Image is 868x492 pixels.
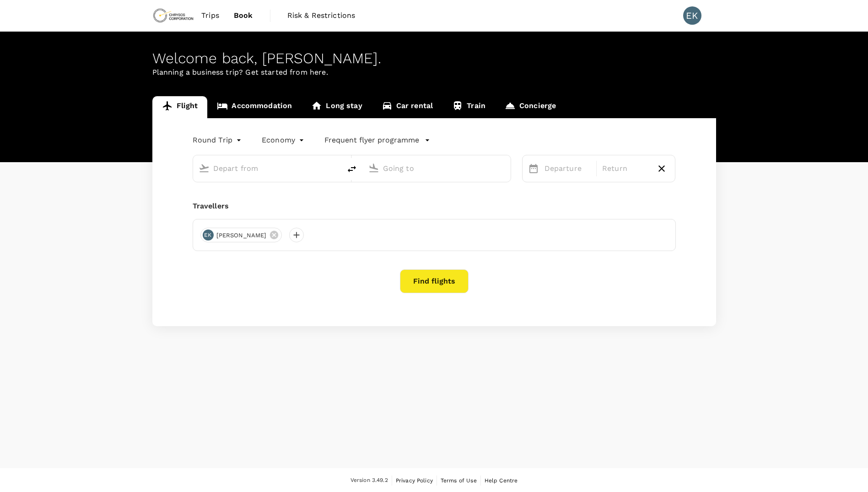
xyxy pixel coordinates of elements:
[201,10,219,21] span: Trips
[262,133,306,148] div: Economy
[683,6,701,25] div: EK
[485,476,518,486] a: Help Centre
[213,161,322,175] input: Depart from
[234,10,253,21] span: Book
[396,477,433,484] span: Privacy Policy
[602,163,648,174] p: Return
[324,135,419,146] p: Frequent flyer programme
[372,96,443,118] a: Car rental
[152,96,208,118] a: Flight
[504,167,506,169] button: Open
[152,50,716,67] div: Welcome back , [PERSON_NAME] .
[152,5,194,26] img: Chrysos Corporation
[485,477,518,484] span: Help Centre
[442,96,495,118] a: Train
[203,230,214,241] div: EK
[341,158,363,180] button: delete
[400,269,469,293] button: Find flights
[200,228,282,242] div: EK[PERSON_NAME]
[324,135,430,146] button: Frequent flyer programme
[193,201,676,212] div: Travellers
[441,477,477,484] span: Terms of Use
[152,67,716,78] p: Planning a business trip? Get started from here.
[207,96,302,118] a: Accommodation
[302,96,372,118] a: Long stay
[396,476,433,486] a: Privacy Policy
[350,476,388,485] span: Version 3.49.2
[441,476,477,486] a: Terms of Use
[211,231,272,240] span: [PERSON_NAME]
[545,163,591,174] p: Departure
[334,167,336,169] button: Open
[383,161,491,175] input: Going to
[193,133,244,148] div: Round Trip
[495,96,566,118] a: Concierge
[287,10,356,21] span: Risk & Restrictions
